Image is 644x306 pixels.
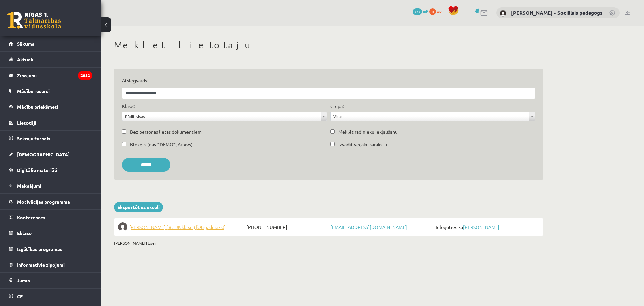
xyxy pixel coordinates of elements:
[17,104,58,110] span: Mācību priekšmeti
[17,293,23,299] span: CE
[17,277,30,283] span: Jumis
[129,222,225,232] span: [PERSON_NAME] ( 8.a JK klase ) [Otrgadnieks!]
[114,39,543,51] h1: Meklēt lietotāju
[9,52,92,67] a: Aktuāli
[17,41,34,47] span: Sākums
[9,289,92,304] a: CE
[78,71,92,80] i: 2982
[9,241,92,257] a: Izglītības programas
[17,120,36,126] span: Lietotāji
[413,8,428,14] a: 232 mP
[122,77,535,84] label: Atslēgvārds:
[333,112,526,121] span: Visas
[130,128,202,135] label: Bez personas lietas dokumentiem
[145,240,148,246] b: 1
[17,68,92,83] legend: Ziņojumi
[330,103,344,110] label: Grupa:
[511,9,602,16] a: [PERSON_NAME] - Sociālais pedagogs
[9,99,92,115] a: Mācību priekšmeti
[9,146,92,162] a: [DEMOGRAPHIC_DATA]
[9,83,92,99] a: Mācību resursi
[9,68,92,83] a: Ziņojumi2982
[7,12,61,29] a: Rīgas 1. Tālmācības vidusskola
[9,257,92,272] a: Informatīvie ziņojumi
[9,36,92,51] a: Sākums
[500,10,506,17] img: Dagnija Gaubšteina - Sociālais pedagogs
[122,112,327,121] a: Rādīt visas
[338,128,398,135] label: Meklēt radinieku iekļaušanu
[130,141,193,148] label: Bloķēts (nav *DEMO*, Arhīvs)
[429,8,445,14] a: 0 xp
[17,178,92,193] legend: Maksājumi
[17,151,70,157] span: [DEMOGRAPHIC_DATA]
[437,8,441,14] span: xp
[17,135,50,141] span: Sekmju žurnāls
[17,88,50,94] span: Mācību resursi
[114,202,163,212] a: Eksportēt uz exceli
[17,230,32,236] span: Eklase
[9,115,92,130] a: Lietotāji
[17,56,33,62] span: Aktuāli
[122,103,135,110] label: Klase:
[114,240,543,246] div: [PERSON_NAME] User
[17,246,62,252] span: Izglītības programas
[17,262,65,268] span: Informatīvie ziņojumi
[9,273,92,288] a: Jumis
[9,178,92,193] a: Maksājumi
[118,222,245,232] a: [PERSON_NAME] ( 8.a JK klase ) [Otrgadnieks!]
[9,131,92,146] a: Sekmju žurnāls
[125,112,318,121] span: Rādīt visas
[434,222,539,232] span: Ielogoties kā
[9,162,92,178] a: Digitālie materiāli
[429,8,436,15] span: 0
[9,225,92,241] a: Eklase
[413,8,422,15] span: 232
[463,224,499,230] a: [PERSON_NAME]
[423,8,428,14] span: mP
[330,224,407,230] a: [EMAIL_ADDRESS][DOMAIN_NAME]
[9,194,92,209] a: Motivācijas programma
[331,112,535,121] a: Visas
[118,222,127,232] img: Samanta Jakušonoka
[338,141,387,148] label: Izvadīt vecāku sarakstu
[9,210,92,225] a: Konferences
[17,214,45,220] span: Konferences
[17,199,70,205] span: Motivācijas programma
[245,222,329,232] span: [PHONE_NUMBER]
[17,167,57,173] span: Digitālie materiāli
